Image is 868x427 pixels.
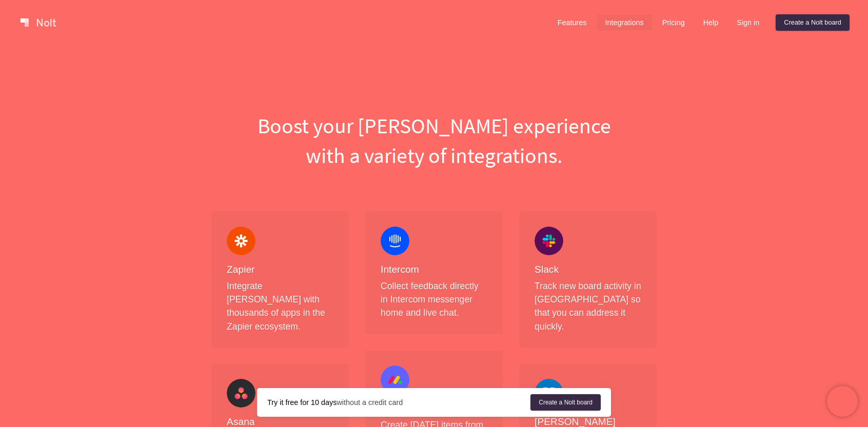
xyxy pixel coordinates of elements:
strong: Try it free for 10 days [267,398,337,406]
a: Features [549,14,595,31]
p: Collect feedback directly in Intercom messenger home and live chat. [381,279,487,320]
h4: Zapier [227,263,333,276]
p: Track new board activity in [GEOGRAPHIC_DATA] so that you can address it quickly. [535,279,641,334]
a: Sign in [728,14,767,31]
div: without a credit card [267,397,530,408]
a: Pricing [654,14,693,31]
h4: Slack [535,263,641,276]
p: Integrate [PERSON_NAME] with thousands of apps in the Zapier ecosystem. [227,279,333,334]
a: Create a Nolt board [530,394,601,411]
a: Create a Nolt board [776,14,850,31]
h4: Intercom [381,263,487,276]
a: Integrations [597,14,652,31]
a: Help [695,14,727,31]
iframe: Chatra live chat [827,386,858,417]
h1: Boost your [PERSON_NAME] experience with a variety of integrations. [203,111,665,170]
